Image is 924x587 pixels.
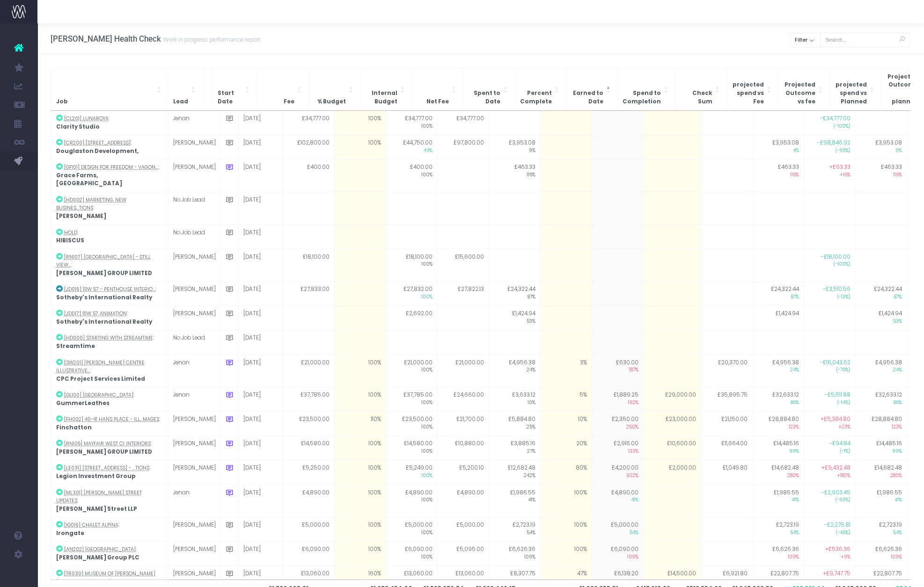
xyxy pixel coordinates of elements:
[391,123,433,130] span: 100%
[283,412,334,436] td: £23,500.00
[56,237,84,244] strong: HIBISCUS
[489,542,540,566] td: £6,626.36
[489,517,540,542] td: £2,723.19
[168,159,220,192] td: [PERSON_NAME]
[238,330,283,355] td: [DATE]
[64,286,155,293] abbr: [JD016] 111W 57 - Penthouse Interiors
[855,485,907,517] td: £1,986.55
[386,542,437,566] td: £6,090.00
[64,440,151,447] abbr: [RN105] Mayfair West C1 Interiors
[437,355,489,387] td: £21,000.00
[283,460,334,485] td: £5,250.00
[643,460,701,485] td: £2,000.00
[238,412,283,436] td: [DATE]
[168,517,220,542] td: [PERSON_NAME]
[494,367,535,374] span: 24%
[886,73,918,106] span: Projected Outcome vs planned
[168,387,220,412] td: Jenan
[489,306,540,330] td: £1,424.94
[386,387,437,412] td: £37,785.00
[855,355,907,387] td: £4,956.38
[238,355,283,387] td: [DATE]
[64,164,158,171] abbr: [GF101] Design For Freedom - Vagon
[51,225,168,249] td: :
[790,33,821,47] button: Filter
[701,460,752,485] td: £1,049.80
[860,367,902,374] span: 24%
[752,436,804,460] td: £14,485.16
[732,81,764,106] span: projected spend vs Fee
[238,249,283,282] td: [DATE]
[56,294,152,301] strong: Sotheby's International Realty
[592,460,643,485] td: £4,200.00
[283,111,334,135] td: £34,777.00
[64,391,133,399] abbr: [GL100] Cambridge Science Park
[821,415,851,424] span: +£5,384.80
[540,387,592,412] td: 5%
[56,212,106,220] strong: [PERSON_NAME]
[386,517,437,542] td: £5,000.00
[752,159,804,192] td: £463.33
[643,436,701,460] td: £10,600.00
[51,330,168,355] td: :
[168,306,220,330] td: [PERSON_NAME]
[489,460,540,485] td: £12,682.48
[778,68,829,110] th: Projected Outcome vs fee: Activate to sort: Activate to sort: Activate to sort: Activate to sort
[855,159,907,192] td: £463.33
[860,448,902,455] span: 99%
[168,330,220,355] td: No Job Lead
[51,249,168,282] td: :
[855,282,907,306] td: £24,322.44
[643,387,701,412] td: £29,000.00
[757,367,799,374] span: 24%
[494,399,535,406] span: 10%
[809,399,851,406] span: (-14%)
[283,436,334,460] td: £14,580.00
[757,448,799,455] span: 99%
[701,412,752,436] td: £21,150.00
[860,424,902,431] span: 123%
[56,399,110,407] strong: GummerLeathes
[855,542,907,566] td: £6,626.36
[809,424,851,431] span: +23%
[51,34,260,43] h3: [PERSON_NAME] Health Check
[386,460,437,485] td: £5,249.00
[51,485,168,517] td: :
[238,159,283,192] td: [DATE]
[829,163,851,172] span: +£63.33
[238,306,283,330] td: [DATE]
[257,68,308,110] th: Fee: Activate to sort: Activate to sort: Activate to sort: Activate to sort
[56,172,122,188] strong: Grace Farms, [GEOGRAPHIC_DATA]
[820,33,910,47] input: Search...
[64,139,131,146] abbr: [CR200] 175E 82 Street
[168,68,202,110] th: Lead: Activate to sort: Activate to sort: Activate to invert sorting: Activate to sort
[386,111,437,135] td: £34,777.00
[489,436,540,460] td: £3,885.16
[391,424,433,431] span: 100%
[809,123,851,130] span: (-100%)
[238,135,283,159] td: [DATE]
[809,472,851,479] span: +180%
[494,147,535,154] span: 9%
[334,517,386,542] td: 100%
[218,89,243,106] span: Start Date
[365,89,397,106] span: Internal Budget
[168,135,220,159] td: [PERSON_NAME]
[168,460,220,485] td: [PERSON_NAME]
[386,355,437,387] td: £21,000.00
[855,135,907,159] td: £3,953.08
[317,98,346,106] span: % Budget
[809,172,851,179] span: +16%
[540,517,592,542] td: 100%
[391,472,433,479] span: 100%
[494,472,535,479] span: 242%
[860,294,902,301] span: 87%
[494,318,535,325] span: 53%
[168,192,220,225] td: No Job Lead
[757,424,799,431] span: 123%
[566,68,617,110] th: Earned to Date: Activate to sort: Activate to sort: Activate to sort: Activate to invert sorting
[168,436,220,460] td: [PERSON_NAME]
[597,367,638,374] span: 787%
[860,318,902,325] span: 53%
[437,412,489,436] td: £21,700.00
